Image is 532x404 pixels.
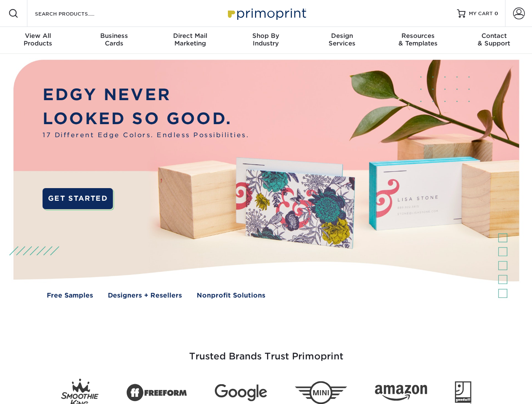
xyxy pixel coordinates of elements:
h3: Trusted Brands Trust Primoprint [20,331,513,372]
p: LOOKED SO GOOD. [43,107,249,131]
div: Services [304,32,380,47]
span: Business [76,32,152,40]
div: & Support [456,32,532,47]
a: Resources& Templates [380,27,456,54]
span: Design [304,32,380,40]
span: Resources [380,32,456,40]
p: EDGY NEVER [43,83,249,107]
a: Contact& Support [456,27,532,54]
div: Cards [76,32,152,47]
span: 0 [495,11,498,16]
a: Direct MailMarketing [152,27,228,54]
a: Designers + Resellers [108,291,182,300]
img: Goodwill [455,381,471,404]
span: Contact [456,32,532,40]
img: Amazon [375,385,427,401]
a: GET STARTED [43,188,113,209]
div: Marketing [152,32,228,47]
img: Primoprint [224,4,308,22]
img: Google [215,384,267,401]
a: Nonprofit Solutions [197,291,265,300]
a: DesignServices [304,27,380,54]
span: MY CART [469,10,493,17]
a: Free Samples [47,291,93,300]
span: Direct Mail [152,32,228,40]
span: 17 Different Edge Colors. Endless Possibilities. [43,130,249,140]
div: & Templates [380,32,456,47]
a: Shop ByIndustry [228,27,304,54]
a: BusinessCards [76,27,152,54]
input: SEARCH PRODUCTS..... [34,8,116,19]
span: Shop By [228,32,304,40]
div: Industry [228,32,304,47]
